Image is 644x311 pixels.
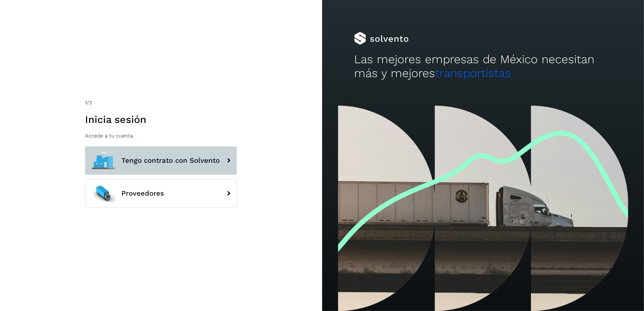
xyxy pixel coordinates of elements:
h1: Inicia sesión [85,113,237,125]
span: Proveedores [121,190,164,197]
button: Proveedores [85,179,237,208]
div: /2 [85,99,237,107]
span: Tengo contrato con Solvento [121,157,220,164]
span: 1 [85,100,87,106]
button: Tengo contrato con Solvento [85,146,237,175]
h2: Las mejores empresas de México necesitan más y mejores [354,52,612,81]
p: Accede a tu cuenta [85,133,237,139]
span: transportistas [435,66,511,80]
